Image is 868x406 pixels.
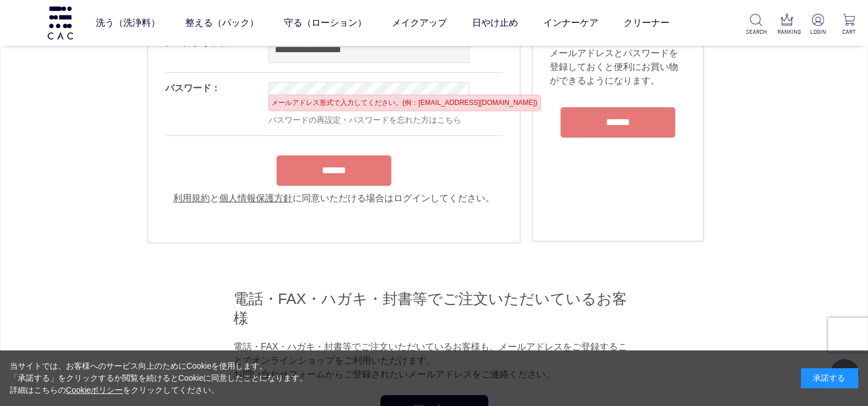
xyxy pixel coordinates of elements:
div: メールアドレス形式で入力してください。(例：[EMAIL_ADDRESS][DOMAIN_NAME]) [268,95,540,111]
a: メイクアップ [391,7,446,39]
a: Cookieポリシー [66,385,123,395]
a: 日やけ止め [472,7,517,39]
a: インナーケア [543,7,598,39]
p: LOGIN [808,28,828,36]
a: 洗う（洗浄料） [95,7,159,39]
div: 承諾する [801,368,858,388]
a: CART [839,14,859,36]
a: LOGIN [808,14,828,36]
p: SEARCH [746,28,766,36]
a: 整える（パック） [185,7,258,39]
p: 電話・FAX・ハガキ・封書等でご注文いただいているお客様も、メールアドレスをご登録することでオンラインショップをご利用いただけます。 お問い合わせフォームからご登録されたいメールアドレスをご連絡... [233,340,635,381]
p: CART [839,28,859,36]
p: RANKING [777,28,797,36]
img: logo [46,6,75,39]
a: クリーナー [623,7,669,39]
a: 守る（ローション） [283,7,366,39]
a: RANKING [777,14,797,36]
label: パスワード： [165,83,220,93]
div: 当サイトでは、お客様へのサービス向上のためにCookieを使用します。 「承諾する」をクリックするか閲覧を続けるとCookieに同意したことになります。 詳細はこちらの をクリックしてください。 [10,360,308,396]
a: 個人情報保護方針 [219,193,293,203]
h2: 電話・FAX・ハガキ・封書等でご注文いただいているお客様 [233,289,635,329]
div: と に同意いただける場合はログインしてください。 [165,192,503,205]
a: パスワードの再設定・パスワードを忘れた方はこちら [268,115,461,124]
a: 利用規約 [173,193,210,203]
a: SEARCH [746,14,766,36]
